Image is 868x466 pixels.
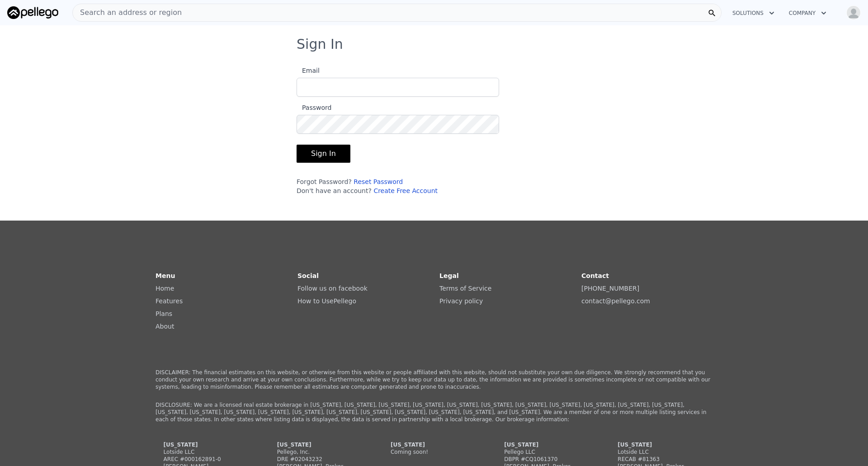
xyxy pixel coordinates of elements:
div: [US_STATE] [391,441,477,448]
div: Coming soon! [391,448,477,456]
input: Email [297,78,499,97]
a: [PHONE_NUMBER] [581,285,639,292]
a: Follow us on facebook [297,285,368,292]
a: About [156,323,174,330]
img: Pellego [7,6,58,19]
div: [US_STATE] [504,441,591,448]
button: Sign In [297,145,350,163]
img: avatar [846,5,861,20]
div: Pellego LLC [504,448,591,456]
a: Create Free Account [373,187,438,194]
button: Company [782,5,834,21]
span: Search an address or region [73,7,182,18]
strong: Contact [581,272,609,279]
div: AREC #000162891-0 [164,456,250,463]
div: DRE #02043232 [277,456,364,463]
a: Reset Password [354,178,403,185]
span: Email [297,67,320,74]
div: Lotside LLC [618,448,704,456]
input: Password [297,115,499,134]
strong: Legal [439,272,459,279]
div: [US_STATE] [618,441,704,448]
p: DISCLOSURE: We are a licensed real estate brokerage in [US_STATE], [US_STATE], [US_STATE], [US_ST... [156,401,712,423]
a: contact@pellego.com [581,297,650,305]
div: Forgot Password? Don't have an account? [297,177,499,195]
div: Lotside LLC [164,448,250,456]
div: RECAB #81363 [618,456,704,463]
a: Privacy policy [439,297,483,305]
a: Terms of Service [439,285,491,292]
p: DISCLAIMER: The financial estimates on this website, or otherwise from this website or people aff... [156,369,712,391]
a: How to UsePellego [297,297,356,305]
div: [US_STATE] [277,441,364,448]
div: Pellego, Inc. [277,448,364,456]
span: Password [297,104,331,111]
strong: Social [297,272,319,279]
h3: Sign In [297,36,571,52]
a: Home [156,285,174,292]
div: DBPR #CQ1061370 [504,456,591,463]
button: Solutions [725,5,782,21]
a: Features [156,297,183,305]
div: [US_STATE] [164,441,250,448]
a: Plans [156,310,172,317]
strong: Menu [156,272,175,279]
